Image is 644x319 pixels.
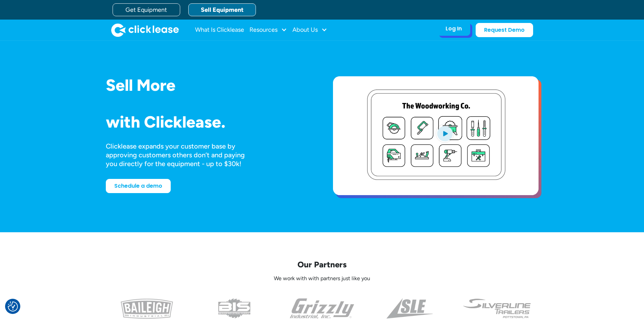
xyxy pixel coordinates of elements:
[195,23,244,37] a: What Is Clicklease
[121,298,173,319] img: baileigh logo
[106,113,311,131] h1: with Clicklease.
[462,298,532,319] img: undefined
[8,301,18,312] img: Revisit consent button
[476,23,533,37] a: Request Demo
[436,124,454,143] img: Blue play button logo on a light blue circular background
[106,275,539,282] p: We work with with partners just like you
[106,179,171,193] a: Schedule a demo
[249,23,287,37] div: Resources
[113,3,180,16] a: Get Equipment
[446,25,462,32] div: Log In
[386,298,433,319] img: a black and white photo of the side of a triangle
[106,76,311,94] h1: Sell More
[292,23,327,37] div: About Us
[188,3,256,16] a: Sell Equipment
[106,259,539,270] p: Our Partners
[333,76,539,195] a: open lightbox
[111,23,179,37] a: home
[106,142,257,168] div: Clicklease expands your customer base by approving customers others don’t and paying you directly...
[290,298,354,319] img: the grizzly industrial inc logo
[111,23,179,37] img: Clicklease logo
[218,298,251,319] img: the logo for beaver industrial supply
[8,301,18,312] button: Consent Preferences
